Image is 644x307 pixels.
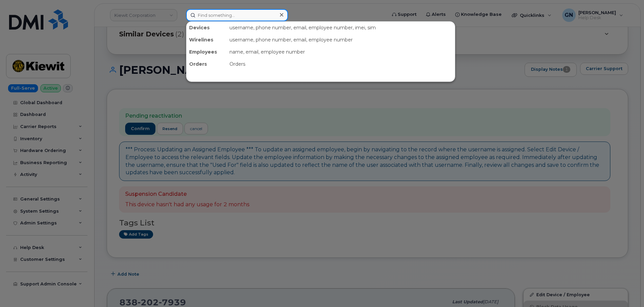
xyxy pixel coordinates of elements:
div: Devices [186,22,227,34]
iframe: Messenger Launcher [615,278,639,302]
div: Wirelines [186,34,227,46]
div: Orders [186,58,227,70]
div: name, email, employee number [227,46,455,58]
input: Find something... [186,9,288,21]
div: username, phone number, email, employee number, imei, sim [227,22,455,34]
div: Employees [186,46,227,58]
div: Orders [227,58,455,70]
div: username, phone number, email, employee number [227,34,455,46]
